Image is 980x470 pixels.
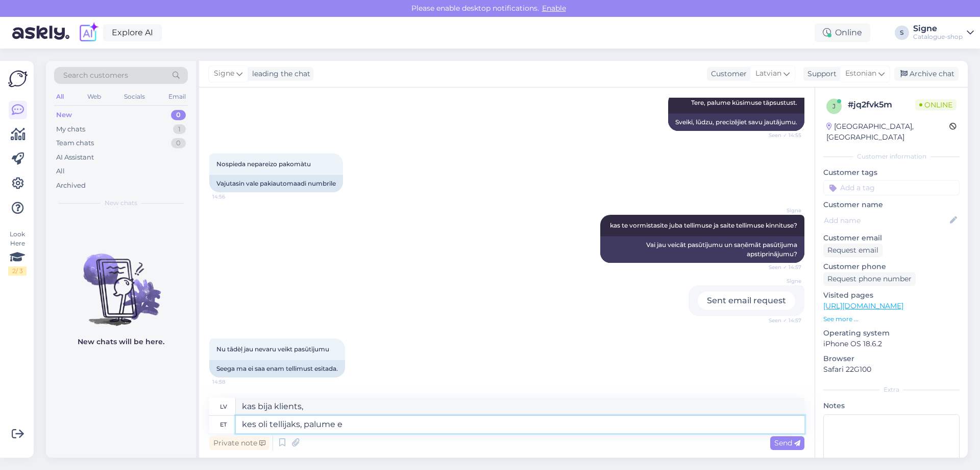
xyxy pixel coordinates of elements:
[823,400,960,411] p: Notes
[823,272,916,286] div: Request phone number
[823,233,960,243] p: Customer email
[763,317,801,324] span: Seen ✓ 14:57
[8,230,27,276] div: Look Here
[220,416,227,433] div: et
[823,364,960,375] p: Safari 22G100
[815,24,870,42] div: Online
[54,90,66,103] div: All
[803,69,837,79] div: Support
[763,131,801,139] span: Seen ✓ 14:55
[763,263,801,271] span: Seen ✓ 14:57
[85,90,103,103] div: Web
[216,345,329,353] span: Nu tādèļ jau nevaru veikt pasūtījumu
[212,193,251,200] span: 14:56
[691,99,797,106] span: Tere, palume küsimuse täpsustust.
[913,25,974,41] a: SigneCatalogue-shop
[668,114,804,131] div: Sveiki, lūdzu, precizējiet savu jautājumu.
[56,181,86,191] div: Archived
[707,69,747,79] div: Customer
[763,277,801,285] span: Signe
[823,152,960,161] div: Customer information
[56,110,72,120] div: New
[823,301,903,310] a: [URL][DOMAIN_NAME]
[698,292,795,310] div: Sent email request
[600,236,804,263] div: Vai jau veicāt pasūtījumu un saņēmāt pasūtījuma apstiprinājumu?
[171,138,186,148] div: 0
[8,69,28,88] img: Askly Logo
[236,398,804,415] textarea: kas bija klients,
[823,315,960,324] p: See more ...
[63,70,128,81] span: Search customers
[832,102,836,110] span: j
[209,436,269,450] div: Private note
[209,360,345,377] div: Seega ma ei saa enam tellimust esitada.
[105,198,137,208] span: New chats
[823,385,960,394] div: Extra
[755,68,781,79] span: Latvian
[895,26,909,40] div: S
[103,24,162,41] a: Explore AI
[823,167,960,178] p: Customer tags
[46,235,196,327] img: No chats
[539,4,569,13] span: Enable
[823,180,960,195] input: Add a tag
[610,221,797,229] span: kas te vormistasite juba tellimuse ja saite tellimuse kinnituse?
[78,22,99,43] img: explore-ai
[823,290,960,301] p: Visited pages
[236,416,804,433] textarea: kes oli tellijaks, palume
[848,99,915,111] div: # jq2fvk5m
[173,124,186,135] div: 1
[78,337,164,347] p: New chats will be here.
[845,68,876,79] span: Estonian
[826,121,949,143] div: [GEOGRAPHIC_DATA], [GEOGRAPHIC_DATA]
[823,353,960,364] p: Browser
[823,339,960,349] p: iPhone OS 18.6.2
[823,261,960,272] p: Customer phone
[248,69,310,79] div: leading the chat
[56,152,94,163] div: AI Assistant
[913,33,963,41] div: Catalogue-shop
[216,160,311,168] span: Nospieda nepareizo pakomàtu
[209,175,343,192] div: Vajutasin vale pakiautomaadi numbrile
[823,243,883,257] div: Request email
[166,90,188,103] div: Email
[823,199,960,210] p: Customer name
[56,166,65,176] div: All
[212,378,251,386] span: 14:58
[56,138,94,148] div: Team chats
[913,25,963,33] div: Signe
[894,67,959,81] div: Archive chat
[171,110,186,120] div: 0
[122,90,147,103] div: Socials
[220,398,227,415] div: lv
[774,438,800,447] span: Send
[56,124,85,135] div: My chats
[824,215,948,226] input: Add name
[915,99,957,110] span: Online
[763,207,801,214] span: Signe
[8,266,27,276] div: 2 / 3
[214,68,234,79] span: Signe
[823,328,960,339] p: Operating system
